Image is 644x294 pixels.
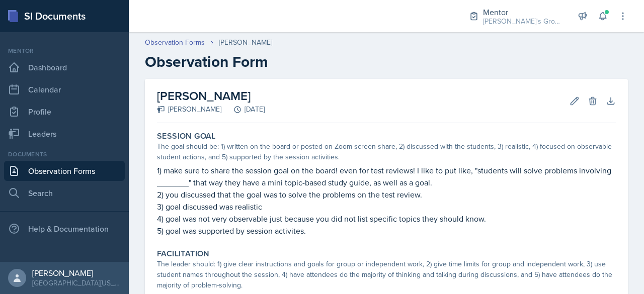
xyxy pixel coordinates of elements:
[157,188,616,201] p: 2) you discussed that the goal was to solve the problems on the test review.
[145,53,628,71] h2: Observation Form
[145,37,205,48] a: Observation Forms
[4,79,125,100] a: Calendar
[157,164,616,188] p: 1) make sure to share the session goal on the board! even for test reviews! I like to put like, "...
[157,213,616,225] p: 4) goal was not very observable just because you did not list specific topics they should know.
[219,37,272,48] div: [PERSON_NAME]
[221,104,265,115] div: [DATE]
[483,6,563,18] div: Mentor
[4,57,125,77] a: Dashboard
[157,87,265,105] h2: [PERSON_NAME]
[4,46,125,55] div: Mentor
[4,183,125,203] a: Search
[157,104,221,115] div: [PERSON_NAME]
[4,150,125,159] div: Documents
[483,16,563,27] div: [PERSON_NAME]'s Groups / Fall 2025
[4,161,125,181] a: Observation Forms
[157,201,616,213] p: 3) goal discussed was realistic
[4,124,125,144] a: Leaders
[4,219,125,239] div: Help & Documentation
[157,225,616,237] p: 5) goal was supported by session activites.
[157,141,616,162] div: The goal should be: 1) written on the board or posted on Zoom screen-share, 2) discussed with the...
[157,131,216,141] label: Session Goal
[157,259,616,290] div: The leader should: 1) give clear instructions and goals for group or independent work, 2) give ti...
[4,102,125,122] a: Profile
[32,278,121,288] div: [GEOGRAPHIC_DATA][US_STATE] in [GEOGRAPHIC_DATA]
[32,268,121,278] div: [PERSON_NAME]
[157,249,210,259] label: Facilitation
